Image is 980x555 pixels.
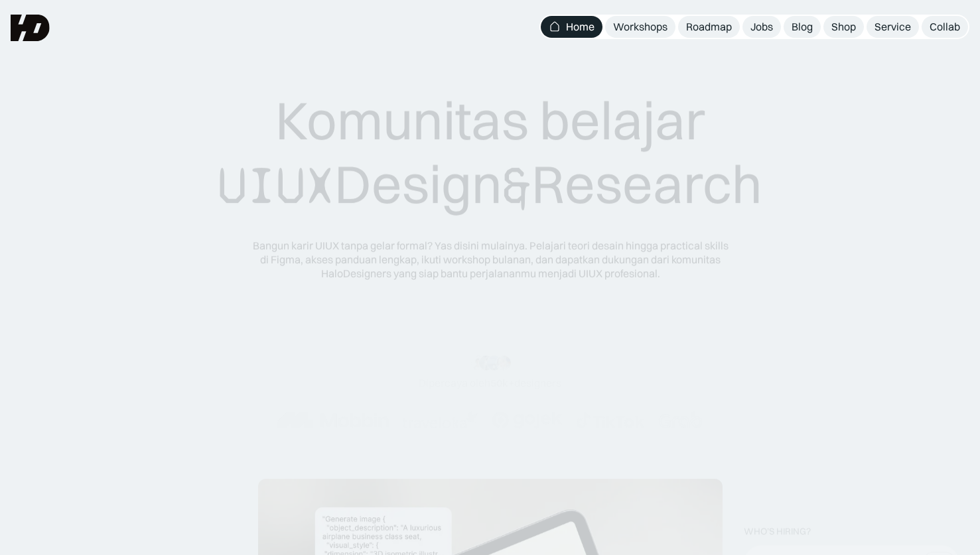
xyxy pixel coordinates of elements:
span: 50k+ [490,377,514,390]
div: Jobs [750,20,773,34]
a: Service [867,16,919,38]
div: Workshops [613,20,667,34]
div: WHO’S HIRING? [744,526,811,537]
a: Workshops [605,16,675,38]
div: Collab [930,20,960,34]
div: Dipercaya oleh designers [419,377,561,391]
div: Blog [792,20,813,34]
a: Blog [784,16,821,38]
a: Shop [823,16,864,38]
div: Komunitas belajar Design Research [218,88,762,217]
a: Collab [922,16,968,38]
div: Home [566,20,595,34]
div: Shop [831,20,856,34]
span: & [502,154,531,217]
div: Service [875,20,911,34]
a: Home [541,16,602,38]
div: Roadmap [686,20,732,34]
div: Bangun karir UIUX tanpa gelar formal? Yas disini mulainya. Pelajari teori desain hingga practical... [251,239,729,280]
a: Jobs [742,16,781,38]
a: Roadmap [678,16,740,38]
span: UIUX [218,154,334,217]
